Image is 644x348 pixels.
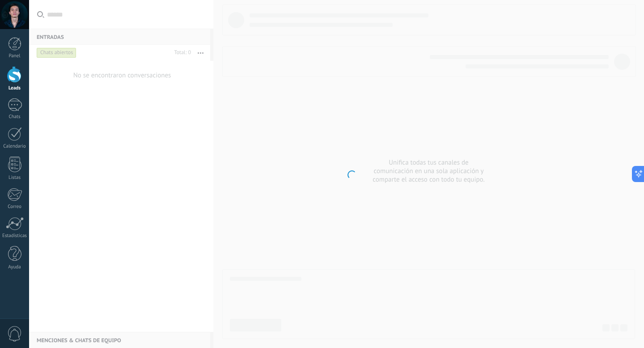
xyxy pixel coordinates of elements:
[2,233,28,239] div: Estadísticas
[2,204,28,210] div: Correo
[2,175,28,181] div: Listas
[2,114,28,120] div: Chats
[2,264,28,270] div: Ayuda
[2,144,28,149] div: Calendario
[2,85,28,91] div: Leads
[2,53,28,59] div: Panel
